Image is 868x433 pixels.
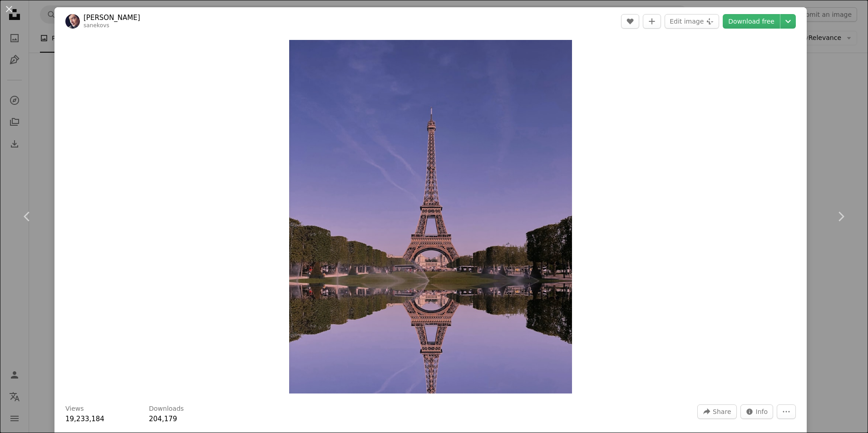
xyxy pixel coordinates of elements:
[289,40,572,394] button: Zoom in on this image
[84,22,109,29] a: sanekovs
[621,14,639,29] button: Like
[84,13,140,22] a: [PERSON_NAME]
[723,14,780,29] a: Download free
[756,405,768,418] span: Info
[814,173,868,260] a: Next
[665,14,719,29] button: Edit image
[713,405,731,418] span: Share
[65,415,104,423] span: 19,233,184
[740,404,774,419] button: Stats about this image
[65,404,84,413] h3: Views
[149,404,184,413] h3: Downloads
[643,14,661,29] button: Add to Collection
[780,14,796,29] button: Choose download size
[289,40,572,394] img: the eiffel tower is reflected in the water
[65,14,80,29] img: Go to Alex Ovs's profile
[697,404,736,419] button: Share this image
[777,404,796,419] button: More Actions
[149,415,177,423] span: 204,179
